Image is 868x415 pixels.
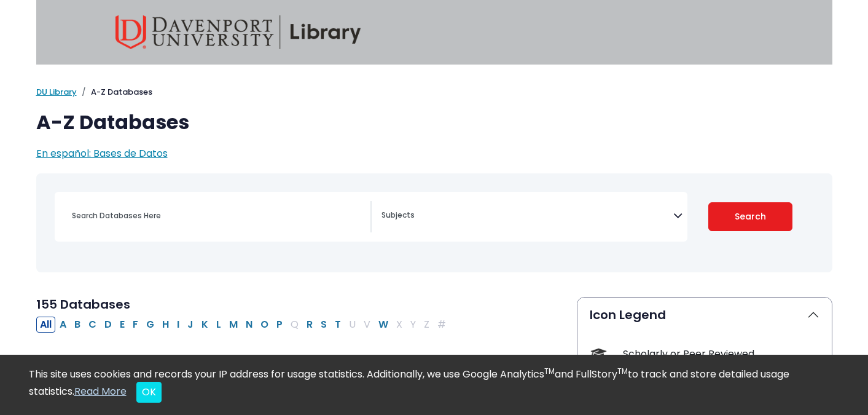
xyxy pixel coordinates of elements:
button: Filter Results W [375,317,392,333]
img: Icon Scholarly or Peer Reviewed [590,346,607,362]
li: A-Z Databases [77,86,152,98]
button: Filter Results F [129,317,142,333]
textarea: Search [381,211,673,221]
h1: A-Z Databases [36,111,832,134]
sup: TM [544,366,555,376]
button: Filter Results S [317,317,330,333]
button: Filter Results T [331,317,345,333]
div: Alpha-list to filter by first letter of database name [36,317,451,331]
button: Filter Results R [303,317,316,333]
div: This site uses cookies and records your IP address for usage statistics. Additionally, we use Goo... [29,367,840,403]
button: Filter Results L [213,317,225,333]
button: Submit for Search Results [708,202,792,231]
button: All [36,317,55,333]
button: Filter Results I [173,317,183,333]
h3: A [36,352,562,371]
sup: TM [617,366,628,376]
button: Filter Results J [184,317,197,333]
div: Scholarly or Peer Reviewed [623,347,819,362]
button: Close [136,382,162,403]
button: Filter Results P [273,317,286,333]
button: Filter Results E [116,317,128,333]
img: Davenport University Library [115,15,361,49]
button: Filter Results D [101,317,115,333]
button: Filter Results M [225,317,241,333]
a: En español: Bases de Datos [36,146,168,160]
button: Filter Results B [71,317,84,333]
button: Filter Results K [198,317,212,333]
nav: breadcrumb [36,86,832,98]
button: Filter Results G [143,317,158,333]
button: Filter Results A [56,317,70,333]
button: Icon Legend [577,298,832,332]
button: Filter Results N [242,317,256,333]
a: Read More [74,384,127,398]
button: Filter Results O [257,317,272,333]
input: Search database by title or keyword [65,207,370,224]
button: Filter Results C [85,317,100,333]
a: DU Library [36,86,77,98]
span: 155 Databases [36,296,130,313]
nav: Search filters [36,173,832,272]
button: Filter Results H [158,317,173,333]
